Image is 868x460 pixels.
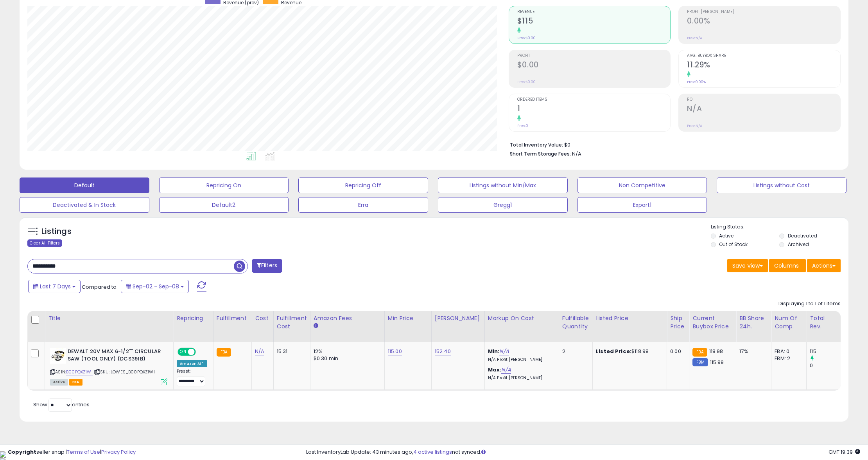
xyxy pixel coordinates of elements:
strong: Copyright [8,448,36,456]
b: Total Inventory Value: [510,141,563,148]
button: Export1 [577,197,707,213]
div: Amazon AI * [177,360,207,367]
button: Default2 [159,197,289,213]
span: Compared to: [82,283,118,291]
h2: $0.00 [517,60,671,71]
span: 115.99 [710,359,724,366]
b: Short Term Storage Fees: [510,150,571,157]
span: Profit [PERSON_NAME] [687,10,840,14]
div: $118.98 [596,348,661,355]
a: 4 active listings [413,448,452,456]
small: Prev: N/A [687,123,702,128]
b: Listed Price: [596,348,631,355]
a: 152.40 [435,348,451,355]
a: B00PQXZ1WI [66,369,93,375]
small: Prev: $0.00 [517,80,536,84]
div: Cost [255,314,270,322]
div: Total Rev. [810,314,838,331]
div: Fulfillment [217,314,248,322]
span: Show: entries [33,401,90,408]
b: DEWALT 20V MAX 6-1/2"" CIRCULAR SAW (TOOL ONLY) (DCS391B) [68,348,163,364]
button: Columns [769,259,806,272]
div: BB Share 24h. [739,314,768,331]
small: FBM [692,358,708,366]
li: $0 [510,139,835,149]
a: N/A [501,366,511,374]
div: Fulfillment Cost [277,314,307,331]
span: Last 7 Days [40,283,71,290]
button: Last 7 Days [28,280,81,293]
span: FBA [69,379,82,386]
div: [PERSON_NAME] [435,314,481,322]
button: Deactivated & In Stock [20,197,149,213]
div: Ship Price [670,314,686,331]
div: Preset: [177,369,207,386]
p: N/A Profit [PERSON_NAME] [488,375,553,381]
div: Displaying 1 to 1 of 1 items [778,300,841,308]
h2: 0.00% [687,16,840,27]
h5: Listings [41,226,72,237]
div: Fulfillable Quantity [562,314,589,331]
span: OFF [195,349,207,355]
button: Erra [298,197,428,213]
div: FBA: 0 [775,348,800,355]
div: Title [48,314,170,322]
button: Repricing On [159,177,289,193]
h2: 1 [517,104,671,115]
small: Amazon Fees. [314,322,318,330]
div: 2 [562,348,586,355]
div: Clear All Filters [27,239,62,247]
small: Prev: $0.00 [517,36,536,40]
div: $0.30 min [314,355,378,362]
span: N/A [572,150,581,158]
b: Max: [488,366,502,373]
h2: 11.29% [687,60,840,71]
span: All listings currently available for purchase on Amazon [50,379,68,386]
button: Non Competitive [577,177,707,193]
h2: $115 [517,16,671,27]
button: Repricing Off [298,177,428,193]
span: Columns [774,262,799,270]
span: 118.98 [709,348,723,355]
small: Prev: 0.00% [687,80,706,84]
th: The percentage added to the cost of goods (COGS) that forms the calculator for Min & Max prices. [484,311,559,342]
div: 0.00 [670,348,683,355]
div: Current Buybox Price [692,314,733,331]
div: 115 [810,348,841,355]
small: Prev: N/A [687,36,702,40]
span: Profit [517,54,671,58]
span: 2025-09-16 19:39 GMT [829,448,860,456]
small: Prev: 0 [517,123,528,128]
a: N/A [499,348,509,355]
button: Filters [252,259,282,273]
div: 17% [739,348,765,355]
span: Ordered Items [517,98,671,102]
p: N/A Profit [PERSON_NAME] [488,357,553,362]
div: Listed Price [596,314,664,322]
span: Revenue [517,10,671,14]
div: FBM: 2 [775,355,800,362]
p: Listing States: [711,223,849,231]
a: N/A [255,348,264,355]
span: Avg. Buybox Share [687,54,840,58]
div: Min Price [388,314,428,322]
div: Num of Comp. [775,314,803,331]
a: 115.00 [388,348,402,355]
b: Min: [488,348,500,355]
button: Listings without Min/Max [438,177,568,193]
label: Out of Stock [719,241,748,248]
div: Repricing [177,314,210,322]
span: ON [178,349,188,355]
label: Deactivated [788,232,817,239]
button: Listings without Cost [717,177,846,193]
button: Default [20,177,149,193]
a: Terms of Use [67,448,100,456]
div: Markup on Cost [488,314,556,322]
a: Privacy Policy [101,448,136,456]
button: Save View [727,259,768,272]
button: Sep-02 - Sep-08 [121,280,189,293]
small: FBA [692,348,707,357]
div: 15.31 [277,348,304,355]
div: ASIN: [50,348,167,384]
div: Amazon Fees [314,314,381,322]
